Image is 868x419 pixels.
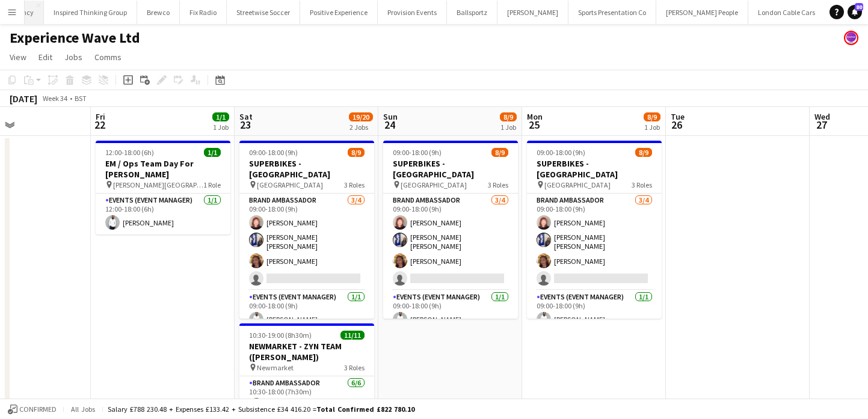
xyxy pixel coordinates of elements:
[383,111,398,122] span: Sun
[383,194,518,290] app-card-role: Brand Ambassador3/409:00-18:00 (9h)[PERSON_NAME][PERSON_NAME] [PERSON_NAME][PERSON_NAME]
[488,180,508,189] span: 3 Roles
[393,148,442,157] span: 09:00-18:00 (9h)
[349,112,373,121] span: 19/20
[644,112,660,121] span: 8/9
[383,158,518,180] h3: SUPERBIKES - [GEOGRAPHIC_DATA]
[180,1,227,24] button: Fix Radio
[497,1,568,24] button: [PERSON_NAME]
[113,180,203,189] span: [PERSON_NAME][GEOGRAPHIC_DATA]
[527,290,662,331] app-card-role: Events (Event Manager)1/109:00-18:00 (9h)[PERSON_NAME]
[348,148,365,157] span: 8/9
[401,180,467,189] span: [GEOGRAPHIC_DATA]
[239,158,374,180] h3: SUPERBIKES - [GEOGRAPHIC_DATA]
[239,194,374,290] app-card-role: Brand Ambassador3/409:00-18:00 (9h)[PERSON_NAME][PERSON_NAME] [PERSON_NAME][PERSON_NAME]
[96,111,105,122] span: Fri
[19,405,57,414] span: Confirmed
[383,141,518,319] app-job-card: 09:00-18:00 (9h)8/9SUPERBIKES - [GEOGRAPHIC_DATA] [GEOGRAPHIC_DATA]3 RolesBrand Ambassador3/409:0...
[527,141,662,319] app-job-card: 09:00-18:00 (9h)8/9SUPERBIKES - [GEOGRAPHIC_DATA] [GEOGRAPHIC_DATA]3 RolesBrand Ambassador3/409:0...
[635,148,652,157] span: 8/9
[500,123,516,132] div: 1 Job
[855,3,863,11] span: 80
[748,1,825,24] button: London Cable Cars
[249,331,312,340] span: 10:30-19:00 (8h30m)
[203,180,221,189] span: 1 Role
[381,118,398,132] span: 24
[137,1,180,24] button: Brewco
[527,194,662,290] app-card-role: Brand Ambassador3/409:00-18:00 (9h)[PERSON_NAME][PERSON_NAME] [PERSON_NAME][PERSON_NAME]
[349,123,372,132] div: 2 Jobs
[568,1,656,24] button: Sports Presentation Co
[105,148,154,157] span: 12:00-18:00 (6h)
[671,111,685,122] span: Tue
[60,49,87,65] a: Jobs
[632,180,652,189] span: 3 Roles
[378,1,447,24] button: Provision Events
[10,29,140,47] h1: Experience Wave Ltd
[537,148,585,157] span: 09:00-18:00 (9h)
[75,94,87,103] div: BST
[814,111,830,122] span: Wed
[491,148,508,157] span: 8/9
[527,111,543,122] span: Mon
[656,1,748,24] button: [PERSON_NAME] People
[69,405,97,414] span: All jobs
[239,111,253,122] span: Sat
[96,158,230,180] h3: EM / Ops Team Day For [PERSON_NAME]
[383,290,518,331] app-card-role: Events (Event Manager)1/109:00-18:00 (9h)[PERSON_NAME]
[525,118,543,132] span: 25
[10,93,37,105] div: [DATE]
[40,94,70,103] span: Week 34
[96,194,230,234] app-card-role: Events (Event Manager)1/112:00-18:00 (6h)[PERSON_NAME]
[34,49,57,65] a: Edit
[844,31,858,45] app-user-avatar: Florence Watkinson
[813,118,830,132] span: 27
[257,363,294,372] span: Newmarket
[527,158,662,180] h3: SUPERBIKES - [GEOGRAPHIC_DATA]
[227,1,300,24] button: Streetwise Soccer
[447,1,497,24] button: Ballsportz
[239,341,374,362] h3: NEWMARKET - ZYN TEAM ([PERSON_NAME])
[6,403,58,416] button: Confirmed
[257,180,323,189] span: [GEOGRAPHIC_DATA]
[38,52,52,63] span: Edit
[213,123,229,132] div: 1 Job
[300,1,378,24] button: Positive Experience
[238,118,253,132] span: 23
[848,5,862,19] a: 80
[344,180,365,189] span: 3 Roles
[64,52,82,63] span: Jobs
[108,405,414,414] div: Salary £788 230.48 + Expenses £133.42 + Subsistence £34 416.20 =
[94,118,105,132] span: 22
[544,180,611,189] span: [GEOGRAPHIC_DATA]
[44,1,137,24] button: Inspired Thinking Group
[204,148,221,157] span: 1/1
[96,141,230,234] app-job-card: 12:00-18:00 (6h)1/1EM / Ops Team Day For [PERSON_NAME] [PERSON_NAME][GEOGRAPHIC_DATA]1 RoleEvents...
[239,290,374,331] app-card-role: Events (Event Manager)1/109:00-18:00 (9h)[PERSON_NAME]
[249,148,298,157] span: 09:00-18:00 (9h)
[90,49,126,65] a: Comms
[344,363,365,372] span: 3 Roles
[644,123,660,132] div: 1 Job
[239,141,374,319] app-job-card: 09:00-18:00 (9h)8/9SUPERBIKES - [GEOGRAPHIC_DATA] [GEOGRAPHIC_DATA]3 RolesBrand Ambassador3/409:0...
[10,52,26,63] span: View
[669,118,685,132] span: 26
[340,331,365,340] span: 11/11
[5,49,31,65] a: View
[500,112,517,121] span: 8/9
[316,405,414,414] span: Total Confirmed £822 780.10
[212,112,229,121] span: 1/1
[94,52,122,63] span: Comms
